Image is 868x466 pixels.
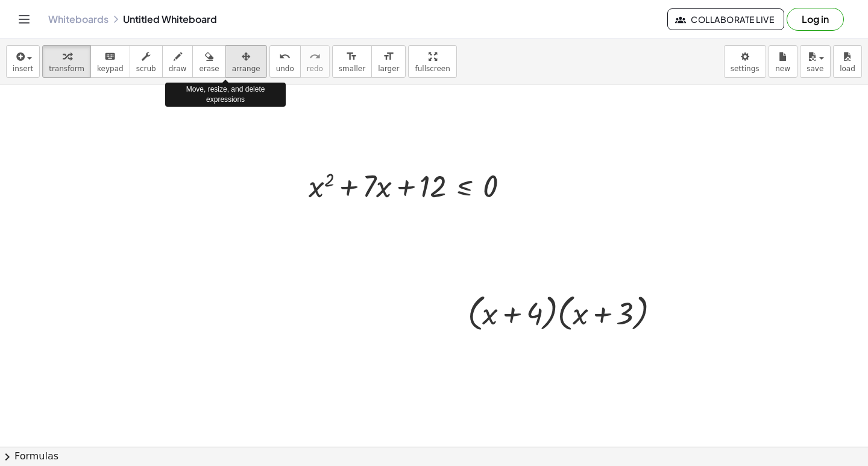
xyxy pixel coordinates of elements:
button: Collaborate Live [667,8,784,30]
span: keypad [97,65,124,73]
button: save [800,45,831,78]
span: scrub [136,65,156,73]
button: settings [724,45,766,78]
i: redo [309,49,321,64]
button: draw [162,45,193,78]
span: new [775,65,790,73]
button: Toggle navigation [14,10,34,29]
button: redoredo [300,45,330,78]
i: keyboard [104,49,116,64]
a: Whiteboards [48,13,108,25]
button: arrange [225,45,267,78]
button: scrub [130,45,163,78]
button: undoundo [269,45,301,78]
button: format_sizelarger [371,45,406,78]
i: undo [279,49,291,64]
span: redo [307,65,323,73]
i: format_size [346,49,357,64]
div: Move, resize, and delete expressions [165,83,286,107]
button: insert [6,45,40,78]
span: draw [169,65,187,73]
button: load [833,45,862,78]
span: insert [13,65,33,73]
span: smaller [339,65,365,73]
span: transform [49,65,84,73]
button: transform [42,45,91,78]
span: fullscreen [415,65,450,73]
span: arrange [232,65,260,73]
span: larger [378,65,399,73]
span: load [840,65,855,73]
button: format_sizesmaller [332,45,372,78]
button: erase [192,45,225,78]
span: Collaborate Live [678,14,774,25]
span: settings [731,65,759,73]
button: Log in [787,8,844,31]
span: save [807,65,823,73]
button: new [769,45,797,78]
i: format_size [383,49,394,64]
span: undo [276,65,294,73]
button: keyboardkeypad [90,45,130,78]
span: erase [199,65,219,73]
button: fullscreen [408,45,456,78]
